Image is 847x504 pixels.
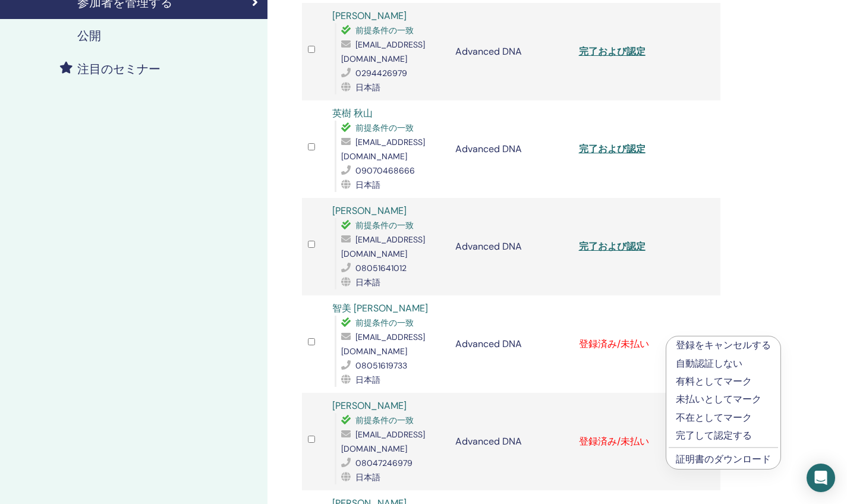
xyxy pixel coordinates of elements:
[332,302,428,314] a: 智美 [PERSON_NAME]
[332,399,407,412] a: [PERSON_NAME]
[332,107,373,119] a: 英樹 秋山
[355,25,414,36] span: 前提条件の一致
[579,45,646,58] a: 完了および認定
[355,317,414,328] span: 前提条件の一致
[579,143,646,155] a: 完了および認定
[341,137,425,162] span: [EMAIL_ADDRESS][DOMAIN_NAME]
[676,374,771,389] p: 有料としてマーク
[355,263,407,273] span: 08051641012
[449,198,572,295] td: Advanced DNA
[77,62,160,76] h4: 注目のセミナー
[676,453,771,465] a: 証明書のダウンロード
[355,360,407,371] span: 08051619733
[355,472,380,483] span: 日本語
[449,295,572,393] td: Advanced DNA
[355,68,407,78] span: 0294426979
[77,29,101,43] h4: 公開
[355,122,414,133] span: 前提条件の一致
[449,393,572,490] td: Advanced DNA
[676,429,771,443] p: 完了して認定する
[341,234,425,259] span: [EMAIL_ADDRESS][DOMAIN_NAME]
[355,220,414,231] span: 前提条件の一致
[676,411,771,425] p: 不在としてマーク
[341,39,425,64] span: [EMAIL_ADDRESS][DOMAIN_NAME]
[579,240,646,253] a: 完了および認定
[449,100,572,198] td: Advanced DNA
[332,204,407,217] a: [PERSON_NAME]
[449,3,572,100] td: Advanced DNA
[676,357,771,371] p: 自動認証しない
[332,10,407,22] a: [PERSON_NAME]
[355,179,380,190] span: 日本語
[676,338,771,352] p: 登録をキャンセルする
[341,332,425,357] span: [EMAIL_ADDRESS][DOMAIN_NAME]
[355,82,380,93] span: 日本語
[341,429,425,454] span: [EMAIL_ADDRESS][DOMAIN_NAME]
[355,165,415,176] span: 09070468666
[676,392,771,407] p: 未払いとしてマーク
[807,464,835,492] div: Open Intercom Messenger
[355,277,380,288] span: 日本語
[355,415,414,426] span: 前提条件の一致
[355,458,413,468] span: 08047246979
[355,374,380,385] span: 日本語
